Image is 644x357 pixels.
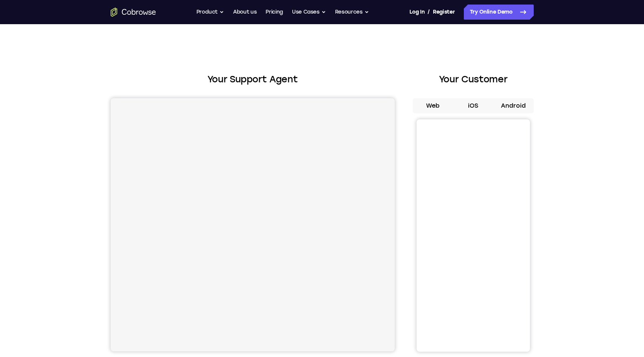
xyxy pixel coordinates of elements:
[409,5,425,20] a: Log In
[233,5,256,20] a: About us
[413,73,534,86] h2: Your Customer
[266,5,283,20] a: Pricing
[493,98,534,113] button: Android
[292,5,326,20] button: Use Cases
[464,5,534,20] a: Try Online Demo
[433,5,455,20] a: Register
[335,5,369,20] button: Resources
[196,5,224,20] button: Product
[111,8,156,17] a: Go to the home page
[111,73,395,86] h2: Your Support Agent
[428,8,430,17] span: /
[111,98,395,351] iframe: Agent
[453,98,493,113] button: iOS
[413,98,453,113] button: Web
